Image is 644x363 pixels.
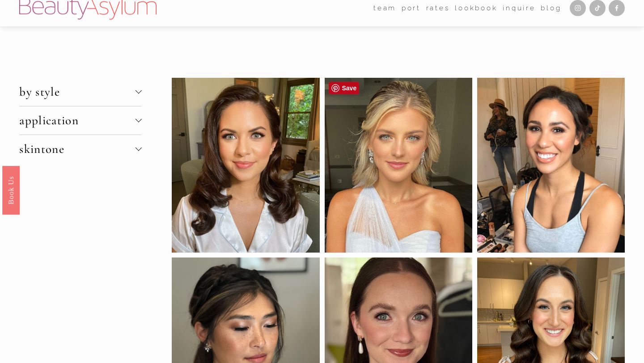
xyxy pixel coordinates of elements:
[455,1,498,15] a: Lookbook
[2,166,20,215] a: Book Us
[19,78,141,106] button: by style
[19,142,135,156] span: skintone
[402,1,421,15] a: port
[373,1,396,15] a: folder dropdown
[329,82,359,94] a: Pin it!
[503,1,536,15] a: Inquire
[426,1,450,15] a: Rates
[541,1,561,15] a: Blog
[373,2,396,14] span: team
[19,113,135,128] span: application
[19,106,141,135] button: application
[19,84,135,99] span: by style
[19,135,141,163] button: skintone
